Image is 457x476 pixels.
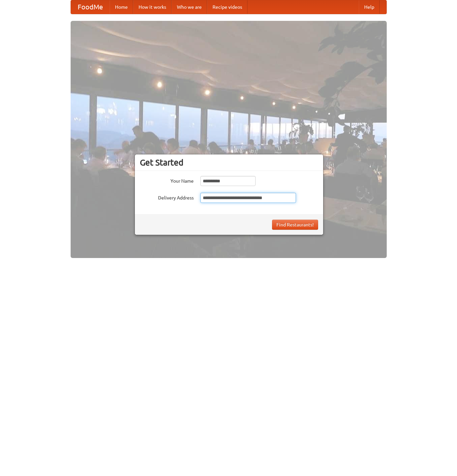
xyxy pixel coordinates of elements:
a: Who we are [172,0,207,14]
h3: Get Started [140,157,318,168]
button: Find Restaurants! [272,220,318,230]
label: Your Name [140,176,194,184]
a: Recipe videos [207,0,247,14]
a: How it works [133,0,172,14]
a: Home [110,0,133,14]
a: Help [359,0,380,14]
a: FoodMe [71,0,110,14]
label: Delivery Address [140,193,194,201]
